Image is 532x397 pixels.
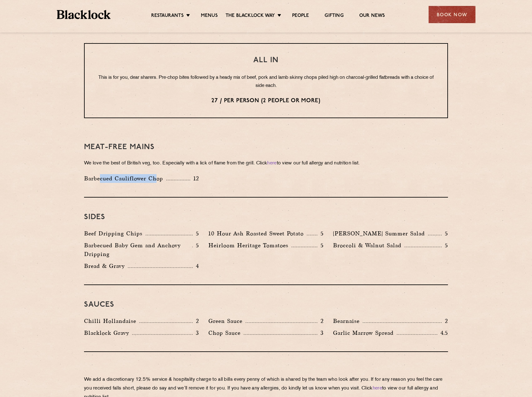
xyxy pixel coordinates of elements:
[208,329,244,337] p: Chop Sauce
[359,13,385,20] a: Our News
[333,317,363,325] p: Bearnaise
[97,56,435,64] h3: All In
[317,241,324,249] p: 5
[84,329,132,337] p: Blacklock Gravy
[267,161,276,166] a: here
[442,317,448,325] p: 2
[373,386,382,391] a: here
[84,317,139,325] p: Chilli Hollandaise
[193,241,199,249] p: 5
[193,329,199,337] p: 3
[84,301,448,309] h3: Sauces
[333,329,397,337] p: Garlic Marrow Spread
[201,13,218,20] a: Menus
[57,10,111,19] img: BL_Textured_Logo-footer-cropped.svg
[97,97,435,105] p: 27 / per person (2 people or more)
[84,174,166,183] p: Barbecued Cauliflower Chop
[193,317,199,325] p: 2
[193,262,199,270] p: 4
[208,241,291,250] p: Heirloom Heritage Tomatoes
[151,13,184,20] a: Restaurants
[333,229,428,238] p: [PERSON_NAME] Summer Salad
[442,229,448,238] p: 5
[208,229,307,238] p: 10 Hour Ash Roasted Sweet Potato
[84,262,128,270] p: Bread & Gravy
[317,229,324,238] p: 5
[292,13,309,20] a: People
[84,213,448,221] h3: Sides
[333,241,405,250] p: Broccoli & Walnut Salad
[208,317,246,325] p: Green Sauce
[442,241,448,249] p: 5
[317,317,324,325] p: 2
[193,229,199,238] p: 5
[84,229,146,238] p: Beef Dripping Chips
[317,329,324,337] p: 3
[84,241,192,259] p: Barbecued Baby Gem and Anchovy Dripping
[84,143,448,151] h3: Meat-Free mains
[325,13,343,20] a: Gifting
[429,6,475,23] div: Book Now
[190,174,199,183] p: 12
[437,329,448,337] p: 4.5
[97,74,435,90] p: This is for you, dear sharers. Pre-chop bites followed by a heady mix of beef, pork and lamb skin...
[226,13,275,20] a: The Blacklock Way
[84,159,448,168] p: We love the best of British veg, too. Especially with a lick of flame from the grill. Click to vi...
